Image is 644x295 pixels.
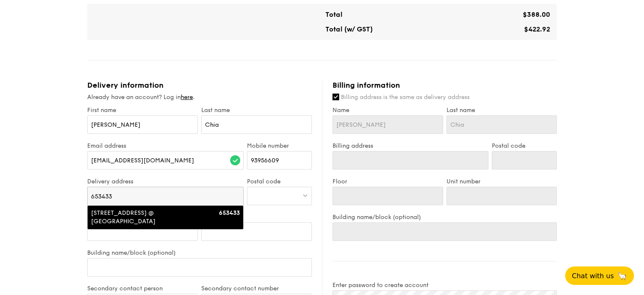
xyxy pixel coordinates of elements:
label: Secondary contact number [201,285,312,292]
label: Secondary contact person [87,285,198,292]
label: Postal code [492,142,557,149]
a: here [181,94,193,101]
label: Enter password to create account [332,282,557,289]
span: Total (w/ GST) [325,25,373,33]
label: Unit number [447,178,557,185]
label: Floor [332,178,443,185]
label: Delivery address [87,178,244,185]
span: Delivery information [87,81,164,90]
label: Building name/block (optional) [332,214,557,221]
span: Total [325,10,343,18]
input: Billing address is the same as delivery address [332,94,339,100]
span: Chat with us [572,272,614,280]
span: $388.00 [523,10,550,18]
button: Chat with us🦙 [565,266,634,285]
label: Unit number [201,214,312,221]
label: Name [332,107,443,114]
span: Billing information [332,81,400,90]
img: icon-success.f839ccf9.svg [230,155,240,165]
label: Building name/block (optional) [87,249,312,256]
img: icon-dropdown.fa26e9f9.svg [302,192,308,198]
div: [STREET_ADDRESS] @ [GEOGRAPHIC_DATA] [91,209,203,226]
label: Last name [447,107,557,114]
label: First name [87,107,198,114]
span: Billing address is the same as delivery address [341,94,470,101]
span: $422.92 [524,25,550,33]
label: Mobile number [247,142,312,149]
label: Billing address [332,142,488,149]
div: Already have an account? Log in . [87,93,312,102]
strong: 653433 [219,209,240,217]
label: Email address [87,142,244,149]
label: Postal code [247,178,312,185]
label: Last name [201,107,312,114]
span: 🦙 [617,271,627,281]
